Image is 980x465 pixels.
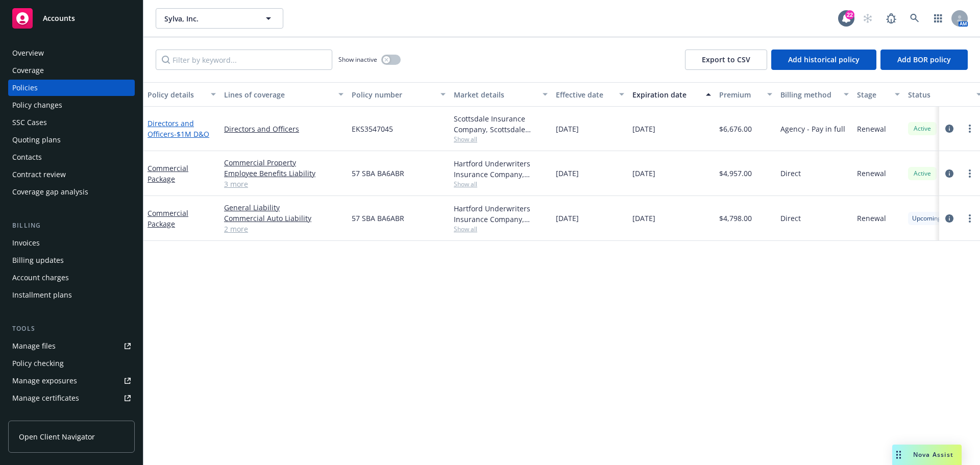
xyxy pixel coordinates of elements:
[348,82,450,107] button: Policy number
[8,407,135,424] a: Manage claims
[8,62,135,79] a: Coverage
[352,213,404,224] span: 57 SBA BA6ABR
[845,10,854,19] div: 22
[702,55,750,64] span: Export to CSV
[224,157,344,168] a: Commercial Property
[904,8,925,29] a: Search
[12,252,64,268] div: Billing updates
[943,212,955,225] a: circleInformation
[8,324,135,334] div: Tools
[12,270,69,286] div: Account charges
[685,50,767,70] button: Export to CSV
[8,287,135,303] a: Installment plans
[12,338,56,354] div: Manage files
[8,373,135,389] a: Manage exposures
[454,225,548,233] span: Show all
[454,89,536,100] div: Market details
[19,431,95,442] span: Open Client Navigator
[12,97,62,113] div: Policy changes
[964,167,976,180] a: more
[719,124,752,134] span: $6,676.00
[857,89,889,100] div: Stage
[8,149,135,165] a: Contacts
[857,213,886,224] span: Renewal
[12,114,47,131] div: SSC Cases
[224,124,344,134] a: Directors and Officers
[556,89,613,100] div: Effective date
[912,124,933,133] span: Active
[892,445,905,465] div: Drag to move
[8,166,135,183] a: Contract review
[12,62,44,79] div: Coverage
[224,202,344,213] a: General Liability
[719,89,761,100] div: Premium
[454,180,548,188] span: Show all
[352,124,393,134] span: EKS3547045
[224,179,344,189] a: 3 more
[556,124,579,134] span: [DATE]
[12,166,66,183] div: Contract review
[552,82,628,107] button: Effective date
[220,82,348,107] button: Lines of coverage
[224,168,344,179] a: Employee Benefits Liability
[8,355,135,372] a: Policy checking
[450,82,552,107] button: Market details
[776,82,853,107] button: Billing method
[897,55,951,64] span: Add BOR policy
[632,168,655,179] span: [DATE]
[224,89,332,100] div: Lines of coverage
[8,45,135,61] a: Overview
[8,97,135,113] a: Policy changes
[719,213,752,224] span: $4,798.00
[8,270,135,286] a: Account charges
[943,123,955,135] a: circleInformation
[12,80,38,96] div: Policies
[780,89,838,100] div: Billing method
[8,184,135,200] a: Coverage gap analysis
[715,82,776,107] button: Premium
[164,13,253,24] span: Sylva, Inc.
[12,149,42,165] div: Contacts
[148,163,188,184] a: Commercial Package
[628,82,715,107] button: Expiration date
[454,158,548,180] div: Hartford Underwriters Insurance Company, Hartford Insurance Group
[943,167,955,180] a: circleInformation
[12,287,72,303] div: Installment plans
[8,4,135,33] a: Accounts
[148,208,188,229] a: Commercial Package
[556,168,579,179] span: [DATE]
[632,213,655,224] span: [DATE]
[156,8,283,29] button: Sylva, Inc.
[8,221,135,231] div: Billing
[8,80,135,96] a: Policies
[352,89,434,100] div: Policy number
[12,373,77,389] div: Manage exposures
[454,203,548,225] div: Hartford Underwriters Insurance Company, Hartford Insurance Group
[912,214,941,223] span: Upcoming
[632,89,700,100] div: Expiration date
[771,50,876,70] button: Add historical policy
[43,14,75,22] span: Accounts
[8,114,135,131] a: SSC Cases
[148,89,205,100] div: Policy details
[912,169,933,178] span: Active
[143,82,220,107] button: Policy details
[788,55,860,64] span: Add historical policy
[857,124,886,134] span: Renewal
[780,124,845,134] span: Agency - Pay in full
[964,123,976,135] a: more
[224,213,344,224] a: Commercial Auto Liability
[857,168,886,179] span: Renewal
[12,235,40,251] div: Invoices
[8,390,135,406] a: Manage certificates
[454,135,548,143] span: Show all
[880,50,968,70] button: Add BOR policy
[928,8,948,29] a: Switch app
[12,407,64,424] div: Manage claims
[853,82,904,107] button: Stage
[780,168,801,179] span: Direct
[857,8,878,29] a: Start snowing
[780,213,801,224] span: Direct
[12,355,64,372] div: Policy checking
